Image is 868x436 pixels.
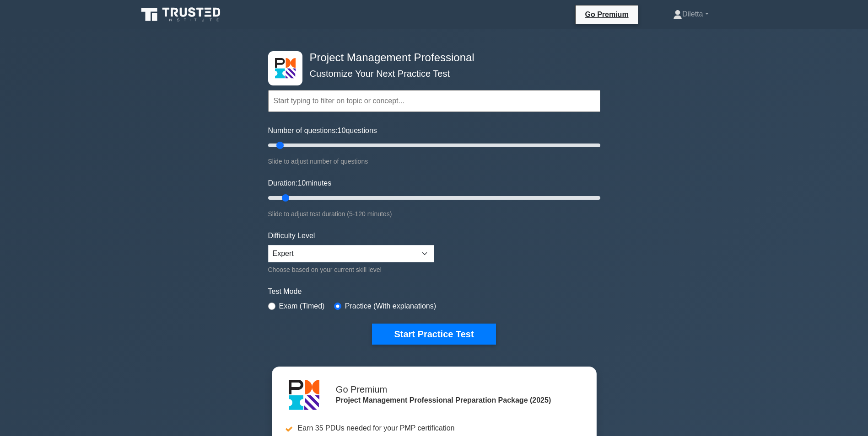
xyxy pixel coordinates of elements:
label: Test Mode [268,286,600,297]
span: 10 [338,127,346,134]
h4: Project Management Professional [306,51,555,64]
label: Duration: minutes [268,178,332,189]
a: Go Premium [579,9,634,20]
label: Exam (Timed) [279,301,325,312]
div: Slide to adjust number of questions [268,156,600,167]
a: Diletta [651,5,730,23]
label: Number of questions: questions [268,125,377,136]
label: Difficulty Level [268,230,315,241]
span: 10 [297,179,306,187]
div: Choose based on your current skill level [268,264,434,275]
button: Start Practice Test [372,324,496,345]
div: Slide to adjust test duration (5-120 minutes) [268,208,600,219]
label: Practice (With explanations) [345,301,436,312]
input: Start typing to filter on topic or concept... [268,90,600,112]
